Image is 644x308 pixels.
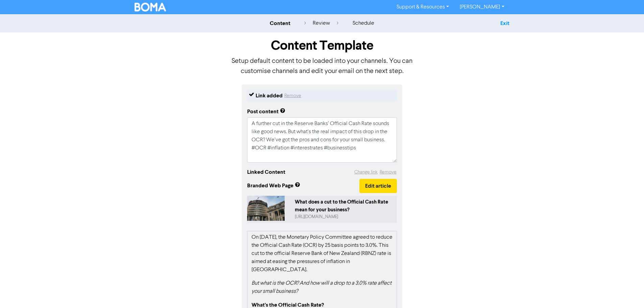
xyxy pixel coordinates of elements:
div: content [270,19,290,27]
button: Remove [379,168,397,176]
div: What does a cut to the Official Cash Rate mean for your business? [295,198,394,214]
button: Change link [354,168,378,176]
a: Exit [500,20,509,27]
iframe: Chat Widget [610,276,644,308]
div: review [304,19,338,27]
div: schedule [353,19,374,27]
button: Remove [284,92,302,100]
div: Link added [256,92,283,100]
img: BOMA Logo [135,3,166,11]
div: https://public2.bomamarketing.com/cp/1Oj3Kjpz89qaFgdpBgdtCq?sa=bZv5CoF0 [295,214,394,220]
button: Edit article [359,179,397,193]
img: 1Oj3Kjpz89qaFgdpBgdtCq-koon-chakhatrakan-ohBA1Uofuxc-unsplash-bee-hive-nz.jpg [247,196,285,221]
span: Branded Web Page [247,182,359,190]
textarea: A further cut in the Reserve Banks’ Official Cash Rate sounds like good news. But what’s the real... [247,117,397,163]
p: On [DATE], the Monetary Policy Committee agreed to reduce the Official Cash Rate (OCR) by 25 basi... [252,233,392,274]
p: Setup default content to be loaded into your channels. You can customise channels and edit your e... [231,56,413,76]
div: Post content [247,108,285,116]
em: But what is the OCR? And how will a drop to a 3.0% rate affect your small business? [252,281,391,294]
div: Linked Content [247,168,285,176]
a: [PERSON_NAME] [454,2,509,13]
h1: Content Template [231,38,413,53]
a: What does a cut to the Official Cash Rate mean for your business?[URL][DOMAIN_NAME] [247,196,397,223]
a: Support & Resources [391,2,454,13]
